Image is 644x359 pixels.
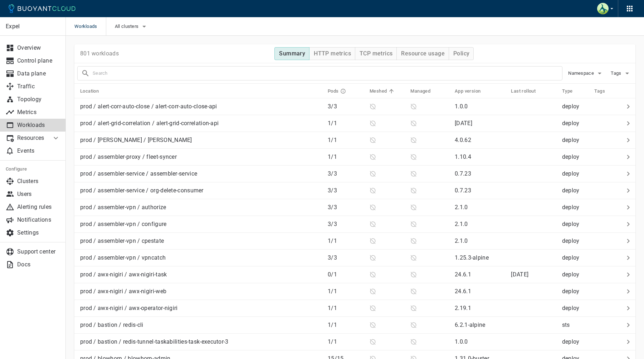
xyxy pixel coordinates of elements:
p: prod / assembler-proxy / fleet-syncer [80,153,177,161]
p: 0.7.23 [455,187,471,194]
p: 1 / 1 [328,120,364,127]
p: 1.25.3-alpine [455,254,489,261]
p: sts [562,321,589,329]
button: Policy [449,47,474,60]
p: prod / bastion / redis-tunnel-taskabilities-task-executor-3 [80,338,229,345]
p: 3 / 3 [328,254,364,261]
p: 6.2.1-alpine [455,321,486,328]
p: prod / assembler-vpn / configure [80,221,167,228]
p: 3 / 3 [328,221,364,228]
p: prod / awx-nigiri / awx-nigiri-task [80,271,167,278]
p: 2.1.0 [455,237,468,244]
span: Namespace [568,70,595,76]
span: Meshed [370,88,396,94]
span: Location [80,88,108,94]
p: Traffic [17,83,60,90]
relative-time: [DATE] [511,271,528,278]
p: deploy [562,204,589,211]
h4: Summary [279,50,305,57]
p: 1.0.0 [455,103,468,110]
p: 3 / 3 [328,204,364,211]
svg: Running pods in current release / Expected pods [340,88,346,94]
p: deploy [562,338,589,345]
p: prod / alert-corr-auto-close / alert-corr-auto-close-api [80,103,217,110]
p: prod / awx-nigiri / awx-operator-nigiri [80,305,178,312]
p: 1 / 1 [328,237,364,245]
span: Last rollout [511,88,545,94]
button: Summary [274,47,309,60]
p: 1 / 1 [328,288,364,295]
p: deploy [562,153,589,161]
p: deploy [562,305,589,312]
p: Events [17,147,60,154]
p: deploy [562,187,589,194]
input: Search [93,68,562,78]
p: deploy [562,288,589,295]
p: Alerting rules [17,203,60,211]
h4: TCP metrics [360,50,392,57]
p: 3 / 3 [328,170,364,177]
button: TCP metrics [355,47,397,60]
p: 1 / 1 [328,338,364,345]
h5: Meshed [370,88,387,94]
h4: Policy [453,50,469,57]
h5: Type [562,88,573,94]
p: Settings [17,229,60,236]
h5: Last rollout [511,88,536,94]
p: Metrics [17,109,60,116]
p: 24.6.1 [455,271,471,278]
button: All clusters [115,21,149,32]
p: prod / assembler-vpn / cpestate [80,237,164,245]
span: Tags [594,88,614,94]
p: Expel [6,23,60,30]
p: deploy [562,254,589,261]
span: Workloads [74,17,106,36]
p: 0 / 1 [328,271,364,278]
button: Resource usage [396,47,449,60]
p: deploy [562,170,589,177]
p: deploy [562,271,589,278]
p: 24.6.1 [455,288,471,295]
button: Tags [610,68,633,79]
p: 1 / 1 [328,321,364,329]
p: prod / assembler-service / org-delete-consumer [80,187,204,194]
p: 2.1.0 [455,221,468,227]
p: 3 / 3 [328,187,364,194]
img: Ethan Miller [597,3,609,14]
p: 1 / 1 [328,137,364,144]
button: Namespace [568,68,604,79]
h5: Tags [594,88,605,94]
p: 1.0.0 [455,338,468,345]
p: Resources [17,134,46,142]
p: 1.10.4 [455,153,471,160]
p: Users [17,191,60,198]
p: Topology [17,96,60,103]
p: deploy [562,120,589,127]
p: 2.1.0 [455,204,468,211]
p: [DATE] [455,120,472,127]
p: 4.0.62 [455,137,471,143]
p: 0.7.23 [455,170,471,177]
span: Managed [410,88,440,94]
span: Tags [611,70,623,76]
p: deploy [562,237,589,245]
p: prod / alert-grid-correlation / alert-grid-correlation-api [80,120,219,127]
p: Notifications [17,216,60,223]
h5: Managed [410,88,430,94]
button: HTTP metrics [309,47,355,60]
h4: HTTP metrics [314,50,351,57]
p: 1 / 1 [328,305,364,312]
p: prod / assembler-vpn / authorize [80,204,166,211]
p: Docs [17,261,60,268]
p: Clusters [17,178,60,185]
p: 3 / 3 [328,103,364,110]
h5: Location [80,88,99,94]
span: Tue, 12 Aug 2025 15:59:56 EDT / Tue, 12 Aug 2025 19:59:56 UTC [511,271,528,278]
p: prod / bastion / redis-cli [80,321,143,329]
p: Control plane [17,57,60,64]
p: Support center [17,248,60,255]
span: All clusters [115,24,140,29]
p: prod / assembler-vpn / vpncatch [80,254,166,261]
p: 2.19.1 [455,305,471,311]
p: deploy [562,221,589,228]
